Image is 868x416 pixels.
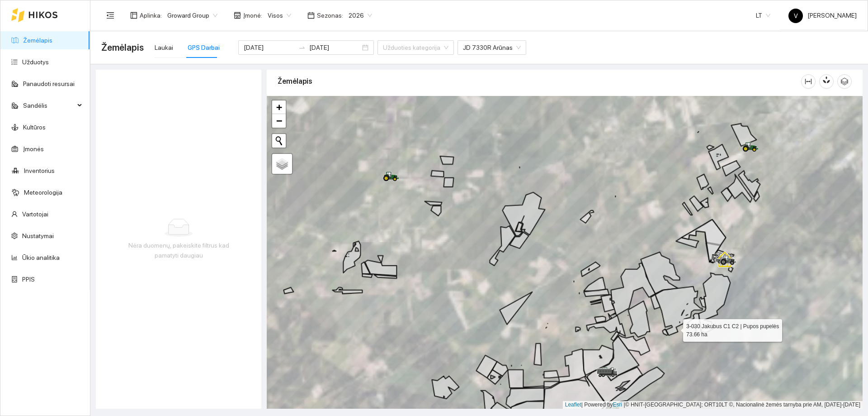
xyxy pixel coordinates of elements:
[788,12,857,19] span: [PERSON_NAME]
[307,12,315,19] span: calendar
[101,6,119,24] button: menu-fold
[624,402,625,408] span: |
[349,9,372,22] span: 2026
[23,37,52,44] a: Žemėlapis
[309,43,360,53] input: Pabaigos data
[317,10,343,20] span: Sezonas :
[23,145,44,153] a: Įmonės
[23,124,46,131] a: Kultūros
[155,43,173,53] div: Laukai
[130,12,137,19] span: layout
[234,12,241,19] span: shop
[22,254,60,261] a: Ūkio analitika
[565,402,581,408] a: Leaflet
[167,9,217,22] span: Groward Group
[272,134,286,148] button: Initiate a new search
[22,276,35,283] a: PPIS
[140,10,162,20] span: Aplinka :
[613,402,623,408] a: Esri
[188,43,220,53] div: GPS Darbai
[24,167,55,174] a: Inventorius
[794,9,798,23] span: V
[563,401,863,409] div: | Powered by © HNIT-[GEOGRAPHIC_DATA]; ORT10LT ©, Nacionalinė žemės tarnyba prie AM, [DATE]-[DATE]
[802,78,815,85] span: column-width
[22,58,49,66] a: Užduotys
[276,101,282,113] span: +
[272,154,292,174] a: Layers
[278,68,801,94] div: Žemėlapis
[101,40,144,55] span: Žemėlapis
[272,114,286,128] a: Zoom out
[243,10,262,20] span: Įmonė :
[118,240,239,260] div: Nėra duomenų, pakeiskite filtrus kad pamatyti daugiau
[23,96,75,115] span: Sandėlis
[22,210,48,218] a: Vartotojai
[276,115,282,126] span: −
[24,189,62,196] a: Meteorologija
[298,44,306,51] span: to
[268,9,291,22] span: Visos
[106,11,114,19] span: menu-fold
[463,41,521,54] span: JD 7330R Arūnas
[272,100,286,114] a: Zoom in
[801,74,816,89] button: column-width
[298,44,306,51] span: swap-right
[244,43,295,53] input: Pradžios data
[22,232,54,239] a: Nustatymai
[23,80,75,87] a: Panaudoti resursai
[756,9,770,22] span: LT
